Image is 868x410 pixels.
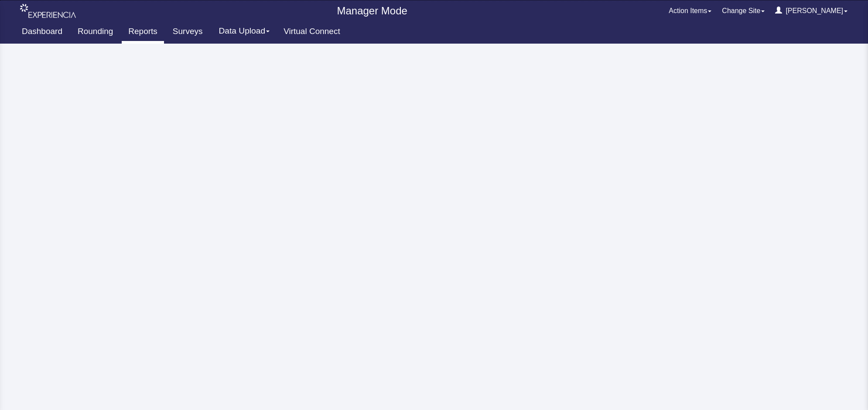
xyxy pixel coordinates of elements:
[69,22,116,44] a: Rounding
[725,2,776,20] button: Change Site
[118,22,159,44] a: Reports
[15,22,67,44] a: Dashboard
[81,4,671,18] p: Manager Mode
[20,4,76,18] img: experiencia_logo.png
[776,2,853,20] button: [PERSON_NAME]
[161,22,202,44] a: Surveys
[206,23,267,39] button: Data Upload
[269,22,337,44] a: Virtual Connect
[671,2,725,20] button: Action Items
